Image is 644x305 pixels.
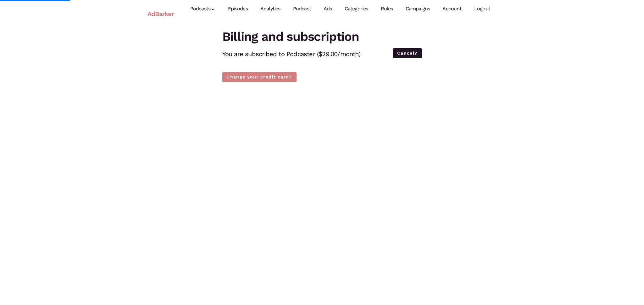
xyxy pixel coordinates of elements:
[222,28,422,46] h1: Billing and subscription
[218,28,427,82] div: You are subscribed to Podcaster ($29.00/month)
[222,72,297,82] a: Change your credit card?
[393,48,422,58] a: Cancel?
[147,7,174,21] a: AdBarker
